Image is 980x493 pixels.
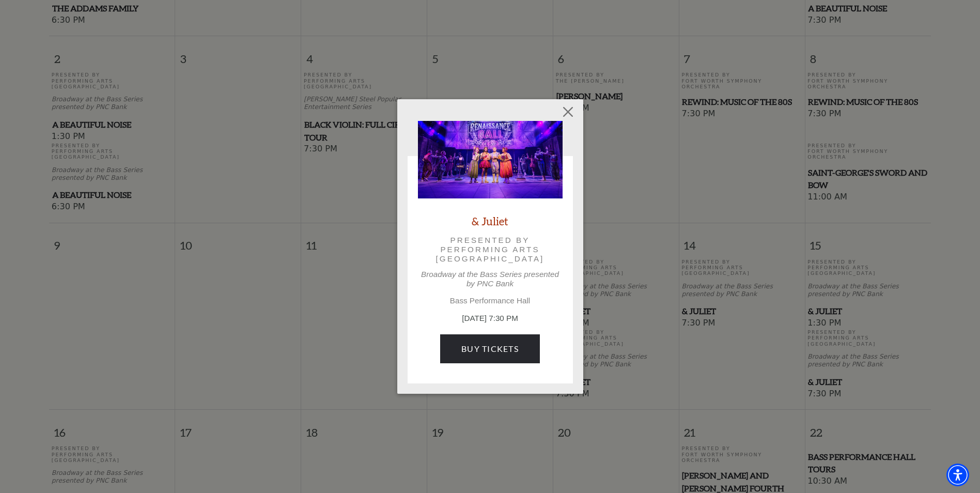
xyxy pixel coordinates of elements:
button: Close [558,102,578,121]
a: & Juliet [472,214,508,228]
p: Bass Performance Hall [418,296,563,305]
img: & Juliet [418,121,563,198]
a: Buy Tickets [440,334,540,363]
p: [DATE] 7:30 PM [418,313,563,325]
div: Accessibility Menu [946,464,969,486]
p: Broadway at the Bass Series presented by PNC Bank [418,270,563,288]
p: Presented by Performing Arts [GEOGRAPHIC_DATA] [432,236,548,264]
